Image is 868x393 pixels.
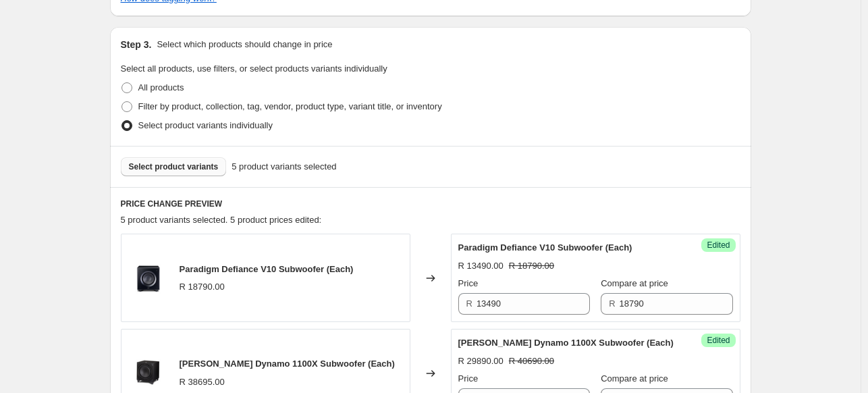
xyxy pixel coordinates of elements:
span: 5 product variants selected. 5 product prices edited: [121,215,322,225]
div: R 38695.00 [180,375,225,389]
span: Compare at price [601,373,668,384]
p: Select which products should change in price [157,38,332,51]
img: 1_8bf6497f-6881-42be-ba3c-bce8beb967ba_80x.png [128,258,169,298]
strike: R 18790.00 [509,259,554,273]
span: [PERSON_NAME] Dynamo 1100X Subwoofer (Each) [180,359,395,369]
strike: R 40690.00 [509,355,554,368]
span: [PERSON_NAME] Dynamo 1100X Subwoofer (Each) [458,338,674,348]
span: R [466,298,472,309]
span: Compare at price [601,278,668,288]
span: Price [458,373,479,384]
div: R 29890.00 [458,355,504,368]
span: Paradigm Defiance V10 Subwoofer (Each) [458,242,632,253]
div: R 18790.00 [180,280,225,294]
button: Select product variants [121,157,227,176]
span: Filter by product, collection, tag, vendor, product type, variant title, or inventory [138,101,442,111]
span: Paradigm Defiance V10 Subwoofer (Each) [180,264,354,274]
span: Select product variants [129,161,219,172]
h6: PRICE CHANGE PREVIEW [121,199,740,209]
span: All products [138,82,184,93]
span: Select all products, use filters, or select products variants individually [121,63,387,74]
span: 5 product variants selected [232,160,336,174]
span: Select product variants individually [138,120,273,130]
span: Price [458,278,479,288]
span: R [609,298,615,309]
div: R 13490.00 [458,259,504,273]
h2: Step 3. [121,38,152,51]
span: Edited [707,240,730,251]
span: Edited [707,335,730,346]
